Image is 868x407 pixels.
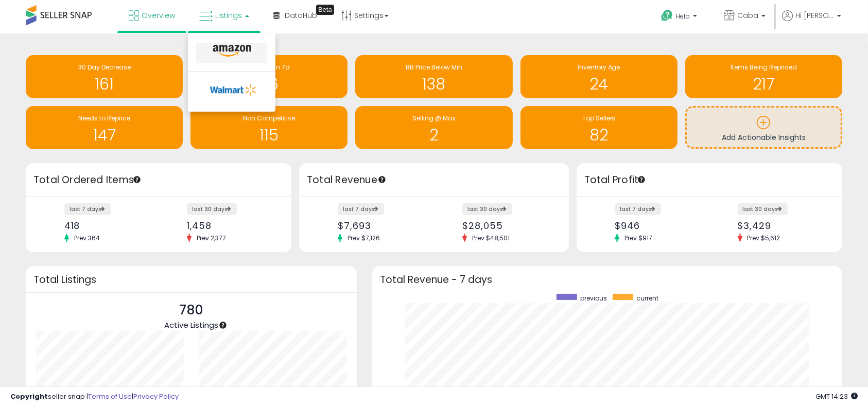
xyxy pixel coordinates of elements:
div: Tooltip anchor [377,175,387,184]
span: Add Actionable Insights [722,132,806,143]
p: 780 [164,300,218,320]
label: last 30 days [462,203,512,215]
a: Items Being Repriced 217 [685,55,842,98]
span: Selling @ Max [412,114,456,122]
span: Prev: $5,612 [742,234,786,242]
a: Help [653,2,707,33]
a: Inventory Age 24 [520,55,678,98]
h1: 115 [196,127,342,144]
h1: 217 [690,76,837,93]
div: 1,458 [187,220,273,231]
div: Tooltip anchor [637,175,646,184]
label: last 30 days [187,203,237,215]
span: 2025-10-6 14:23 GMT [815,392,858,401]
a: Hi [PERSON_NAME] [782,10,841,33]
span: Overview [142,10,175,21]
span: previous [581,294,607,303]
div: $28,055 [462,220,551,231]
label: last 7 days [615,203,661,215]
span: Hi [PERSON_NAME] [795,10,834,21]
span: Help [676,12,690,21]
h3: Total Revenue - 7 days [380,276,835,284]
span: Listings [215,10,242,21]
span: Prev: $48,501 [467,234,515,242]
span: DataHub [285,10,317,21]
h1: 24 [526,76,672,93]
span: Top Sellers [582,114,616,122]
a: Privacy Policy [133,392,179,401]
h3: Total Ordered Items [33,173,284,187]
a: Non Competitive 115 [190,106,348,149]
div: Tooltip anchor [132,175,142,184]
h1: 138 [360,76,507,93]
i: Get Help [661,9,673,22]
span: Non Competitive [243,114,295,122]
span: 30 Day Decrease [78,63,131,72]
a: 30 Day Decrease 161 [26,55,183,98]
div: seller snap | | [10,392,179,402]
span: current [637,294,659,303]
a: Add Actionable Insights [687,108,841,147]
label: last 7 days [338,203,384,215]
span: Prev: 2,377 [192,234,231,242]
span: BB Drop in 7d [249,63,290,72]
span: Items Being Repriced [731,63,797,72]
a: Terms of Use [88,392,132,401]
div: $7,693 [338,220,426,231]
div: $3,429 [738,220,824,231]
h1: 2 [360,127,507,144]
span: Needs to Reprice [78,114,130,122]
label: last 30 days [738,203,788,215]
span: BB Price Below Min [406,63,462,72]
div: 418 [64,220,151,231]
h3: Total Listings [33,276,349,284]
span: Inventory Age [578,63,620,72]
h1: 147 [31,127,178,144]
h3: Total Revenue [307,173,561,187]
label: last 7 days [64,203,111,215]
a: Top Sellers 82 [520,106,678,149]
div: Tooltip anchor [218,321,228,330]
span: Prev: 364 [69,234,105,242]
span: Prev: $917 [619,234,657,242]
a: BB Price Below Min 138 [355,55,512,98]
span: Prev: $7,126 [342,234,385,242]
h1: 82 [526,127,672,144]
strong: Copyright [10,392,48,401]
h3: Total Profit [584,173,835,187]
span: Caba [737,10,758,21]
h1: 161 [31,76,178,93]
div: $946 [615,220,701,231]
div: Tooltip anchor [316,5,334,15]
span: Active Listings [164,320,218,330]
a: Selling @ Max 2 [355,106,512,149]
a: Needs to Reprice 147 [26,106,183,149]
